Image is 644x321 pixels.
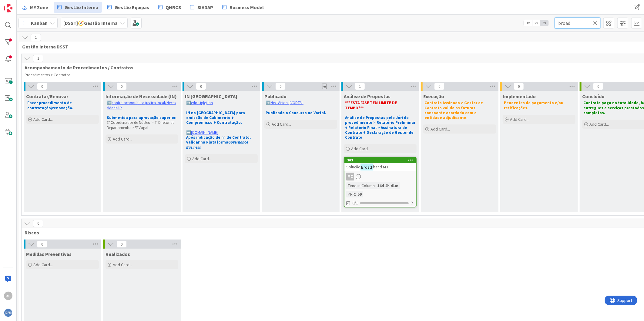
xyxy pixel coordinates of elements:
[186,130,257,135] p: ➡️
[355,191,356,197] span: :
[191,130,218,135] a: [DOMAIN_NAME]
[4,309,12,317] img: avatar
[107,101,177,111] p: ➡️
[107,120,177,130] p: 1º Coordenador de Núcleo > 2º Diretor de Departamento > 3º Vogal
[37,83,47,90] span: 0
[106,93,177,99] span: Informação de Necessidade (IN)
[4,292,12,300] div: RC
[344,157,416,171] div: 303SoluçãoBroadband MJ
[54,2,102,13] a: Gestão Interna
[272,121,291,127] span: Add Card...
[356,191,363,197] div: 59
[524,20,532,26] span: 1x
[344,157,417,207] a: 303SoluçãoBroadband MJmcTime in Column:14d 2h 41mPRR:590/1
[593,83,603,90] span: 0
[347,158,416,162] div: 303
[196,83,206,90] span: 0
[346,173,354,180] div: mc
[26,251,72,257] span: Medidas Preventivas
[104,2,153,13] a: Gestão Equipas
[155,2,185,13] a: QNRCS
[355,83,365,90] span: 1
[266,101,336,105] p: ➡️
[106,251,130,257] span: Realizados
[361,164,373,170] mark: Broad
[345,100,398,110] strong: ***ESTA FASE TEM LIMITE DE TEMPO***
[346,182,375,189] div: Time in Column
[33,220,43,227] span: 0
[65,4,98,11] span: Gestão Interna
[26,93,68,99] span: Contratar/Renovar
[503,93,536,99] span: Implementado
[219,2,267,13] a: Business Model
[373,164,388,170] span: band MJ
[13,1,28,8] span: Support
[116,240,127,248] span: 0
[346,164,361,170] span: Solução
[510,117,529,122] span: Add Card...
[345,115,416,140] strong: Análise de Propostas pelo Júri do procedimento > Relatório Preliminar + Relatório Final > Assinat...
[344,93,391,99] span: Análise de Propostas
[186,2,217,13] a: SIADAP
[344,173,416,180] div: mc
[431,126,450,132] span: Add Card...
[266,110,326,115] strong: Publicado o Concurso na Vortal.
[270,100,304,105] a: NextVision | VORTAL
[344,157,416,163] div: 303
[116,83,127,90] span: 0
[185,93,237,99] span: IN Aprovada
[186,140,249,150] em: Governance Business
[191,100,213,105] a: edoc.igfej.lan
[375,182,376,189] span: :
[582,93,605,99] span: Concluído
[264,93,287,99] span: Publicado
[33,117,53,122] span: Add Card...
[230,4,264,11] span: Business Model
[186,135,252,150] strong: Após indicação de nº de Contrato, validar na Plataforma
[33,262,53,267] span: Add Card...
[352,200,358,206] span: 0/1
[192,156,212,161] span: Add Card...
[63,20,118,26] b: [DSST]🧭Gestão Interna
[113,136,132,142] span: Add Card...
[31,19,48,27] span: Kanban
[186,110,246,125] strong: IN no [GEOGRAPHIC_DATA] para emissão de Cabimento + Compromisso + Contratação.
[115,4,149,11] span: Gestão Equipas
[376,182,400,189] div: 14d 2h 41m
[424,100,484,120] strong: Contrato Assinado > Gestor de Contrato valida as faturas consoante acordado com a entidade adjudi...
[275,83,286,90] span: 0
[18,2,52,13] a: MY Zone
[423,93,444,99] span: Execução
[434,83,444,90] span: 0
[107,115,176,120] strong: Submetida para aprovação superior.
[31,34,41,41] span: 1
[532,20,540,26] span: 2x
[166,4,181,11] span: QNRCS
[351,146,371,151] span: Add Card...
[30,4,48,11] span: MY Zone
[514,83,524,90] span: 0
[540,20,548,26] span: 3x
[27,100,73,110] strong: Fazer procedimento de contratação/renovação.
[37,240,47,248] span: 0
[555,18,600,28] input: Quick Filter...
[346,191,355,197] div: PRR
[589,121,609,127] span: Add Card...
[33,55,43,62] span: 1
[186,101,257,105] p: ➡️
[504,100,564,110] strong: Pendentes de pagamento e/ou retificações.
[197,4,213,11] span: SIADAP
[4,4,12,12] img: Visit kanbanzone.com
[107,100,176,110] a: contratacaopublica.justica.local/NecessidadeAP
[113,262,132,267] span: Add Card...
